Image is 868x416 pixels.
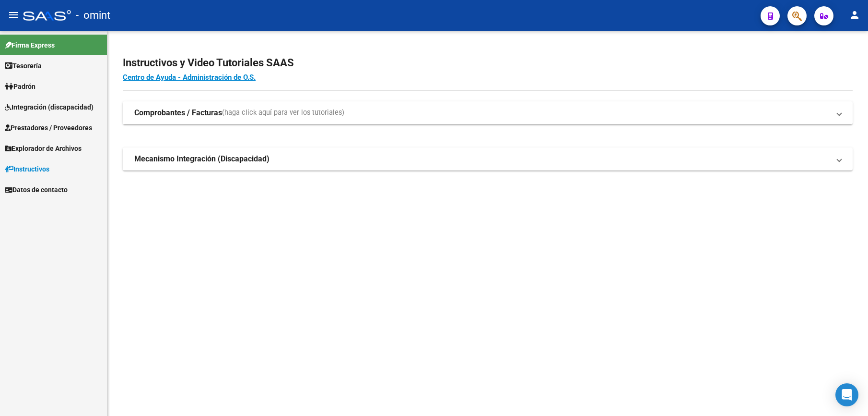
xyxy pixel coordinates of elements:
span: Tesorería [5,61,42,71]
strong: Comprobantes / Facturas [134,108,222,118]
mat-icon: menu [8,9,19,21]
div: Open Intercom Messenger [835,383,858,406]
mat-expansion-panel-header: Mecanismo Integración (Discapacidad) [123,147,853,171]
span: Padrón [5,81,35,92]
mat-expansion-panel-header: Comprobantes / Facturas(haga click aquí para ver los tutoriales) [123,101,853,124]
span: (haga click aquí para ver los tutoriales) [222,108,344,118]
h2: Instructivos y Video Tutoriales SAAS [123,54,853,72]
span: Instructivos [5,164,49,174]
strong: Mecanismo Integración (Discapacidad) [134,154,270,164]
span: - omint [76,5,110,26]
span: Prestadores / Proveedores [5,122,92,133]
mat-icon: person [849,9,860,21]
span: Explorador de Archivos [5,143,82,154]
span: Integración (discapacidad) [5,102,94,112]
a: Centro de Ayuda - Administración de O.S. [123,73,256,82]
span: Firma Express [5,40,55,50]
span: Datos de contacto [5,184,68,195]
